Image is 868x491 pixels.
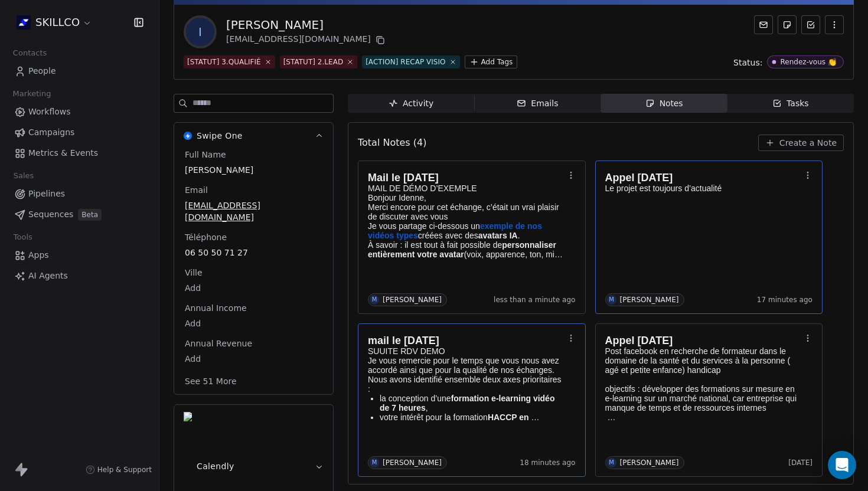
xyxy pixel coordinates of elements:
span: Sequences [28,208,73,221]
p: Post facebook en recherche de formateur dans le domaine de la santé et du services à la personne ... [605,346,801,375]
span: Swipe One [197,130,243,142]
span: Téléphone [182,231,229,243]
span: 17 minutes ago [757,295,812,305]
div: Tasks [772,97,809,110]
span: People [28,65,56,77]
p: Le projet est toujours d’actualité [605,184,801,193]
div: [PERSON_NAME] [620,296,679,304]
span: [EMAIL_ADDRESS][DOMAIN_NAME] [185,199,322,223]
div: [STATUT] 3.QUALIFIÉ [187,57,261,67]
p: À savoir : il est tout à fait possible de (voix, apparence, ton, mise en scène, etc.) selon vos b... [368,240,564,259]
a: SequencesBeta [9,205,149,224]
p: Merci encore pour cet échange, c’était un vrai plaisir de discuter avec vous [368,202,564,221]
span: Add [185,282,322,294]
p: MAIL DE DÉMO D’EXEMPLE [368,184,564,193]
span: 06 50 50 71 27 [185,247,322,258]
a: Metrics & Events [9,143,149,163]
span: Marketing [8,85,56,103]
a: Campaigns [9,123,149,142]
p: Je vous remercie pour le temps que vous nous avez accordé ainsi que pour la qualité de nos échanges. [368,356,564,375]
span: Calendly [197,460,234,472]
button: SKILLCO [14,12,94,32]
span: Metrics & Events [28,147,98,159]
strong: avatars IA [478,231,518,240]
a: Apps [9,245,149,265]
img: Skillco%20logo%20icon%20(2).png [17,15,31,30]
p: votre intérêt pour la formation , parfaitement adaptée au format e-learning. [380,413,564,422]
span: Contacts [8,44,52,62]
div: [PERSON_NAME] [226,17,387,33]
span: Campaigns [28,126,74,139]
span: I [186,18,214,46]
span: Apps [28,249,49,261]
a: Help & Support [86,465,152,474]
p: objectifs : développer des formations sur mesure en e-learning sur un marché national, car entrep... [605,384,801,413]
a: AI Agents [9,266,149,286]
span: Full Name [182,149,229,161]
h1: mail le [DATE] [368,335,564,346]
strong: personnaliser entièrement votre avatar [368,240,559,259]
span: Tools [8,228,37,246]
button: See 51 More [178,371,244,392]
button: Add Tags [465,55,518,68]
div: Swipe OneSwipe One [174,149,333,394]
div: [ACTION] RECAP VISIO [366,57,445,67]
h1: Appel [DATE] [605,172,801,184]
div: M [372,295,377,305]
div: M [609,458,614,467]
span: Status: [733,57,762,68]
div: Open Intercom Messenger [828,451,856,479]
span: less than a minute ago [494,295,575,305]
div: M [372,458,377,467]
a: People [9,61,149,81]
p: SUUITE RDV DEMO [368,346,564,356]
a: exemple de nos vidéos types [368,221,544,240]
span: Add [185,353,322,365]
span: Help & Support [97,465,152,474]
div: [EMAIL_ADDRESS][DOMAIN_NAME] [226,33,387,47]
h1: Appel [DATE] [605,335,801,346]
div: M [609,295,614,305]
div: [PERSON_NAME] [383,459,442,467]
span: Sales [8,167,39,185]
strong: formation e-learning vidéo de 7 heures [380,394,557,413]
span: Ville [182,267,205,279]
span: Create a Note [779,137,837,149]
div: Activity [389,97,433,110]
span: Email [182,184,210,196]
span: SKILLCO [35,15,80,30]
span: [DATE] [788,458,812,467]
button: Swipe OneSwipe One [174,123,333,149]
a: Pipelines [9,184,149,204]
span: [PERSON_NAME] [185,164,322,176]
div: Rendez-vous 👏 [780,58,837,66]
a: Workflows [9,102,149,122]
span: Total Notes (4) [358,136,426,150]
button: Create a Note [758,135,844,151]
span: Annual Revenue [182,338,254,349]
span: 18 minutes ago [520,458,575,467]
span: Annual Income [182,302,249,314]
div: Emails [517,97,558,110]
p: la conception d’une , [380,394,564,413]
span: Workflows [28,106,71,118]
h1: Mail le [DATE] [368,172,564,184]
p: Nous avons identifié ensemble deux axes prioritaires : [368,375,564,394]
div: [PERSON_NAME] [383,296,442,304]
div: [STATUT] 2.LEAD [283,57,344,67]
p: Je vous partage ci-dessous un créées avec des . [368,221,564,240]
span: Add [185,317,322,329]
div: [PERSON_NAME] [620,459,679,467]
img: Swipe One [184,132,192,140]
span: AI Agents [28,270,68,282]
span: Pipelines [28,188,65,200]
p: Bonjour Idenne, [368,193,564,202]
span: Beta [78,209,102,221]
